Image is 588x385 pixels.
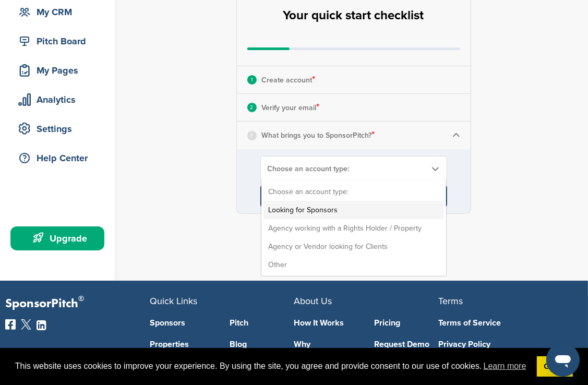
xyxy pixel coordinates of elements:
[10,117,104,141] a: Settings
[10,29,104,53] a: Pitch Board
[10,226,104,250] a: Upgrade
[262,128,375,142] p: What brings you to SponsorPitch?
[230,319,294,327] a: Pitch
[247,75,257,85] div: 1
[263,183,444,201] li: Choose an account type:
[263,256,444,274] li: Other
[537,356,573,377] a: dismiss cookie message
[438,319,567,327] a: Terms of Service
[15,358,529,374] span: This website uses cookies to improve your experience. By using the site, you agree and provide co...
[150,295,197,307] span: Quick Links
[294,340,358,357] a: Why SponsorPitch?
[438,340,567,348] a: Privacy Policy
[16,90,104,109] div: Analytics
[247,103,257,112] div: 2
[374,319,438,327] a: Pricing
[294,319,358,327] a: How It Works
[262,73,316,87] p: Create account
[263,219,444,237] li: Agency working with a Rights Holder / Property
[10,58,104,82] a: My Pages
[247,131,257,140] div: 3
[78,292,84,305] span: ®
[10,146,104,170] a: Help Center
[16,119,104,138] div: Settings
[374,340,438,348] a: Request Demo
[150,319,214,327] a: Sponsors
[21,319,31,330] img: Twitter
[16,32,104,51] div: Pitch Board
[452,131,460,139] img: Checklist arrow 1
[16,149,104,167] div: Help Center
[16,61,104,80] div: My Pages
[263,237,444,256] li: Agency or Vendor looking for Clients
[262,101,320,114] p: Verify your email
[482,358,528,374] a: learn more about cookies
[150,340,214,348] a: Properties
[16,3,104,21] div: My CRM
[5,296,150,311] p: SponsorPitch
[294,295,332,307] span: About Us
[268,164,426,173] span: Choose an account type:
[10,88,104,112] a: Analytics
[5,319,16,330] img: Facebook
[438,295,463,307] span: Terms
[230,340,294,348] a: Blog
[283,4,424,27] h2: Your quick start checklist
[546,343,580,377] iframe: Button to launch messaging window
[16,229,104,248] div: Upgrade
[263,201,444,219] li: Looking for Sponsors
